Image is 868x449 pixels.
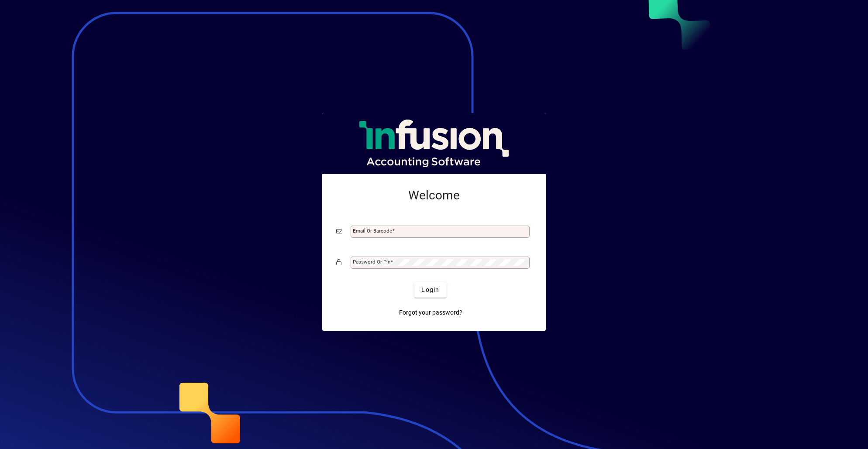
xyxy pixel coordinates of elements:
[336,188,532,203] h2: Welcome
[421,285,439,295] span: Login
[399,308,462,317] span: Forgot your password?
[414,282,446,298] button: Login
[396,305,466,320] a: Forgot your password?
[353,228,392,234] mat-label: Email or Barcode
[353,259,390,265] mat-label: Password or Pin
